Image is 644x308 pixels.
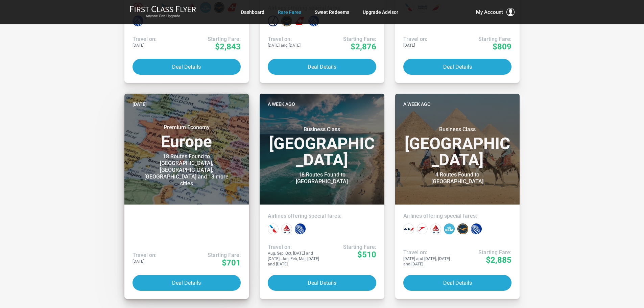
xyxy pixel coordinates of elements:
[268,275,376,291] button: Deal Details
[133,275,241,291] button: Deal Details
[124,94,249,299] a: [DATE]Premium EconomyEurope18 Routes Found to [GEOGRAPHIC_DATA], [GEOGRAPHIC_DATA], [GEOGRAPHIC_D...
[280,126,364,133] small: Business Class
[430,223,441,234] div: Delta Airlines
[395,94,520,299] a: A week agoBusiness Class[GEOGRAPHIC_DATA]4 Routes Found to [GEOGRAPHIC_DATA]Airlines offering spe...
[403,100,431,108] time: A week ago
[260,94,384,299] a: A week agoBusiness Class[GEOGRAPHIC_DATA]18 Routes Found to [GEOGRAPHIC_DATA]Airlines offering sp...
[130,5,196,13] img: First Class Flyer
[457,223,468,234] div: Lufthansa
[268,223,279,234] div: American Airlines
[403,223,414,234] div: Air France
[281,223,292,234] div: Delta Airlines
[144,153,229,187] div: 18 Routes Found to [GEOGRAPHIC_DATA], [GEOGRAPHIC_DATA], [GEOGRAPHIC_DATA] and 13 more cities
[268,213,376,219] h4: Airlines offering special fares:
[268,59,376,75] button: Deal Details
[268,100,295,108] time: A week ago
[415,126,500,133] small: Business Class
[278,6,301,18] a: Rare Fares
[144,124,229,131] small: Premium Economy
[403,59,512,75] button: Deal Details
[415,171,500,185] div: 4 Routes Found to [GEOGRAPHIC_DATA]
[403,213,512,219] h4: Airlines offering special fares:
[476,8,515,16] button: My Account
[417,223,428,234] div: Austrian Airlines‎
[130,14,196,19] small: Anyone Can Upgrade
[268,126,376,168] h3: [GEOGRAPHIC_DATA]
[133,59,241,75] button: Deal Details
[403,126,512,168] h3: [GEOGRAPHIC_DATA]
[130,5,196,19] a: First Class FlyerAnyone Can Upgrade
[403,275,512,291] button: Deal Details
[315,6,349,18] a: Sweet Redeems
[444,223,455,234] div: KLM
[476,8,503,16] span: My Account
[471,223,482,234] div: United
[295,223,306,234] div: United
[241,6,264,18] a: Dashboard
[363,6,398,18] a: Upgrade Advisor
[280,171,364,185] div: 18 Routes Found to [GEOGRAPHIC_DATA]
[133,124,241,150] h3: Europe
[133,100,147,108] time: [DATE]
